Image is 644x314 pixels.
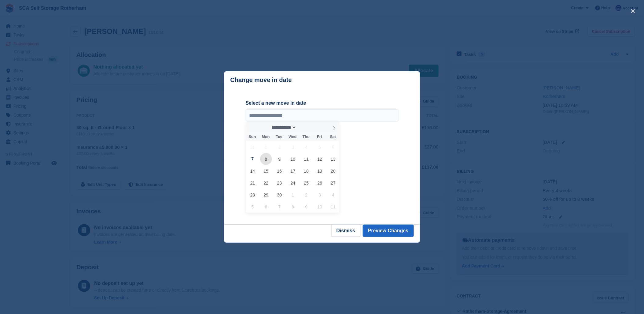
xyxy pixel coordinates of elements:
span: September 7, 2025 [247,153,259,165]
span: September 27, 2025 [327,177,339,189]
input: Year [296,124,316,131]
span: September 30, 2025 [274,189,285,201]
span: Sun [246,135,259,139]
span: October 2, 2025 [300,189,312,201]
span: September 2, 2025 [274,141,285,153]
span: September 13, 2025 [327,153,339,165]
button: close [628,6,638,16]
span: September 17, 2025 [287,165,299,177]
span: Wed [286,135,299,139]
span: September 29, 2025 [260,189,272,201]
span: Fri [313,135,326,139]
span: September 18, 2025 [300,165,312,177]
span: October 10, 2025 [314,201,326,213]
span: September 9, 2025 [274,153,285,165]
span: October 6, 2025 [260,201,272,213]
span: September 20, 2025 [327,165,339,177]
span: October 4, 2025 [327,189,339,201]
p: Change move in date [230,77,292,84]
span: October 1, 2025 [287,189,299,201]
span: September 28, 2025 [247,189,259,201]
span: September 15, 2025 [260,165,272,177]
span: September 5, 2025 [314,141,326,153]
span: September 4, 2025 [300,141,312,153]
span: October 8, 2025 [287,201,299,213]
span: October 11, 2025 [327,201,339,213]
span: September 23, 2025 [274,177,285,189]
span: October 7, 2025 [274,201,285,213]
span: September 21, 2025 [247,177,259,189]
span: Tue [272,135,286,139]
span: September 10, 2025 [287,153,299,165]
span: September 14, 2025 [247,165,259,177]
span: Thu [299,135,313,139]
span: September 26, 2025 [314,177,326,189]
span: September 16, 2025 [274,165,285,177]
span: August 31, 2025 [247,141,259,153]
select: Month [270,124,296,131]
span: October 5, 2025 [247,201,259,213]
span: October 9, 2025 [300,201,312,213]
button: Preview Changes [363,225,414,237]
span: Mon [259,135,272,139]
span: September 22, 2025 [260,177,272,189]
span: September 19, 2025 [314,165,326,177]
span: September 3, 2025 [287,141,299,153]
span: Sat [326,135,340,139]
span: September 24, 2025 [287,177,299,189]
span: September 8, 2025 [260,153,272,165]
span: September 11, 2025 [300,153,312,165]
button: Dismiss [331,225,360,237]
span: September 25, 2025 [300,177,312,189]
span: September 12, 2025 [314,153,326,165]
span: October 3, 2025 [314,189,326,201]
label: Select a new move in date [246,99,399,107]
span: September 6, 2025 [327,141,339,153]
span: September 1, 2025 [260,141,272,153]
